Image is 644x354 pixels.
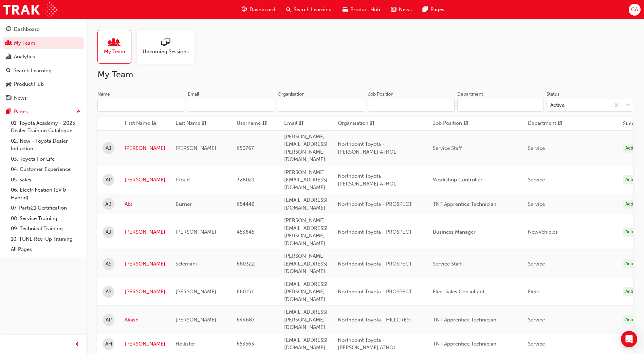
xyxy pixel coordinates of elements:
img: Trak [3,2,57,17]
button: Departmentsorting-icon [528,119,565,128]
div: Status [547,91,559,98]
span: sorting-icon [370,119,375,128]
span: Service [528,317,545,323]
span: NewVehicles [528,229,558,235]
span: Service Staff [433,145,462,151]
div: Job Position [368,91,393,98]
span: Northpoint Toyota - PROSPECT [338,289,412,295]
span: Northpoint Toyota - HILLCREST [338,317,412,323]
span: [PERSON_NAME][EMAIL_ADDRESS][PERSON_NAME][DOMAIN_NAME] [284,217,328,247]
span: asc-icon [151,119,157,128]
a: [PERSON_NAME] [125,260,165,268]
span: Service [528,177,545,183]
button: Organisationsorting-icon [338,119,375,128]
a: Akash [125,316,165,324]
span: [PERSON_NAME] [176,289,216,295]
button: First Nameasc-icon [125,119,162,128]
span: [PERSON_NAME] [176,317,216,323]
span: [PERSON_NAME] [176,145,216,151]
div: Active [623,144,641,153]
a: pages-iconPages [417,3,450,17]
span: Service [528,341,545,347]
span: Product Hub [350,6,380,14]
span: search-icon [286,5,291,14]
a: My Team [3,37,84,50]
div: Product Hub [14,80,44,88]
div: Organisation [278,91,305,98]
span: [EMAIL_ADDRESS][PERSON_NAME][DOMAIN_NAME] [284,281,328,302]
span: First Name [125,119,150,128]
input: Department [457,99,544,112]
div: Analytics [14,53,35,61]
span: 650767 [237,145,254,151]
span: Selemani [176,261,197,267]
span: AS [106,260,111,268]
span: Workshop Controller [433,177,482,183]
span: Northpoint Toyota - PROSPECT [338,201,412,207]
span: Hollister [176,341,195,347]
div: News [14,94,27,102]
span: news-icon [391,5,396,14]
span: Dashboard [250,6,275,14]
a: 09. Technical Training [8,223,84,234]
span: Burner [176,201,192,207]
a: Product Hub [3,78,84,91]
span: sorting-icon [463,119,468,128]
span: AP [106,176,112,184]
div: Active [623,259,641,269]
span: people-icon [6,40,11,46]
span: Job Position [433,119,462,128]
span: 660151 [237,289,253,295]
a: car-iconProduct Hub [337,3,386,17]
span: Northpoint Toyota - [PERSON_NAME] ATHOL [338,337,396,351]
a: 03. Toyota For Life [8,154,84,164]
span: guage-icon [6,26,11,33]
a: Analytics [3,51,84,63]
span: Fleet [528,289,539,295]
span: AP [106,316,112,324]
span: guage-icon [242,5,247,14]
input: Organisation [278,99,365,112]
span: [PERSON_NAME][EMAIL_ADDRESS][DOMAIN_NAME] [284,253,328,274]
a: News [3,92,84,104]
span: sorting-icon [202,119,207,128]
span: Northpoint Toyota - PROSPECT [338,261,412,267]
span: News [399,6,412,14]
span: 328021 [237,177,254,183]
button: CA [629,4,641,16]
span: sessionType_ONLINE_URL-icon [161,38,170,48]
span: Northpoint Toyota - PROSPECT [338,229,412,235]
a: 07. Parts21 Certification [8,203,84,213]
span: Service [528,201,545,207]
a: guage-iconDashboard [236,3,281,17]
span: 654442 [237,201,255,207]
span: AS [106,288,111,296]
span: Northpoint Toyota - [PERSON_NAME] ATHOL [338,141,396,155]
span: [EMAIL_ADDRESS][DOMAIN_NAME] [284,197,328,211]
span: Northpoint Toyota - [PERSON_NAME] ATHOL [338,173,396,187]
div: Name [97,91,110,98]
input: Email [188,99,275,112]
span: down-icon [625,101,630,110]
span: up-icon [76,107,81,116]
span: Service [528,145,545,151]
span: Upcoming Sessions [143,48,189,56]
span: My Team [104,48,125,56]
div: Open Intercom Messenger [621,331,637,347]
a: All Pages [8,244,84,255]
button: Job Positionsorting-icon [433,119,470,128]
div: Department [457,91,483,98]
div: Email [188,91,199,98]
span: Service [528,261,545,267]
span: Proud [176,177,190,183]
div: Active [550,101,565,109]
span: car-icon [343,5,348,14]
span: 653563 [237,341,254,347]
a: search-iconSearch Learning [281,3,337,17]
span: TNT Apprentice Technician [433,341,496,347]
span: search-icon [6,68,11,74]
a: Abi [125,200,165,208]
h2: My Team [97,69,633,80]
th: Status [623,120,637,127]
